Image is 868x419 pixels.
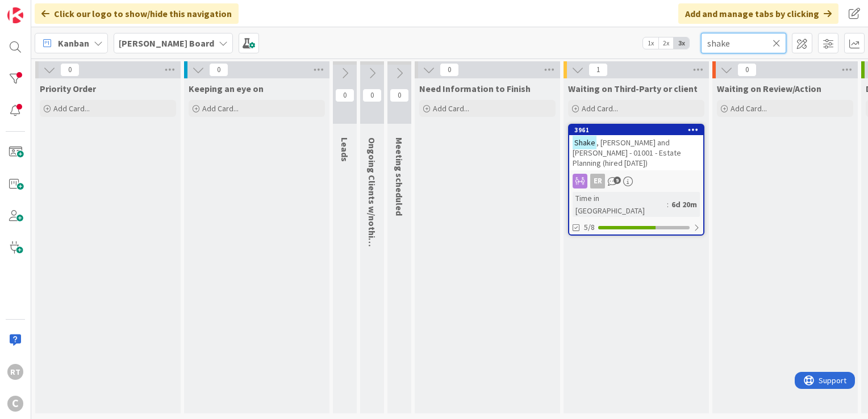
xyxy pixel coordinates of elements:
[189,83,264,94] span: Keeping an eye on
[24,2,52,15] span: Support
[202,103,239,114] span: Add Card...
[394,137,405,216] span: Meeting scheduled
[440,63,459,77] span: 0
[678,3,838,24] div: Add and manage tabs by clicking
[7,364,23,380] div: RT
[674,37,689,49] span: 3x
[568,124,704,236] a: 3961Shake, [PERSON_NAME] and [PERSON_NAME] - 01001 - Estate Planning (hired [DATE])ERTime in [GEO...
[53,103,90,114] span: Add Card...
[58,36,89,50] span: Kanban
[335,89,354,102] span: 0
[7,7,23,23] img: Visit kanbanzone.com
[574,126,703,134] div: 3961
[40,83,96,94] span: Priority Order
[701,33,786,53] input: Quick Filter...
[569,125,703,170] div: 3961Shake, [PERSON_NAME] and [PERSON_NAME] - 01001 - Estate Planning (hired [DATE])
[658,37,674,49] span: 2x
[614,177,621,184] span: 9
[419,83,531,94] span: Need Information to Finish
[573,137,681,168] span: , [PERSON_NAME] and [PERSON_NAME] - 01001 - Estate Planning (hired [DATE])
[667,198,669,211] span: :
[573,192,667,217] div: Time in [GEOGRAPHIC_DATA]
[7,396,23,412] div: C
[669,198,700,211] div: 6d 20m
[717,83,821,94] span: Waiting on Review/Action
[366,137,378,267] span: Ongoing Clients w/nothing ATM
[209,63,228,77] span: 0
[731,103,767,114] span: Add Card...
[582,103,618,114] span: Add Card...
[643,37,658,49] span: 1x
[568,83,698,94] span: Waiting on Third-Party or client
[362,89,382,102] span: 0
[584,221,595,233] span: 5/8
[590,174,605,188] div: ER
[589,63,608,77] span: 1
[573,136,596,149] mark: Shake
[569,174,703,188] div: ER
[119,37,214,49] b: [PERSON_NAME] Board
[569,125,703,135] div: 3961
[390,89,409,102] span: 0
[60,63,80,77] span: 0
[433,103,469,114] span: Add Card...
[339,137,350,162] span: Leads
[35,3,239,24] div: Click our logo to show/hide this navigation
[737,63,757,77] span: 0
